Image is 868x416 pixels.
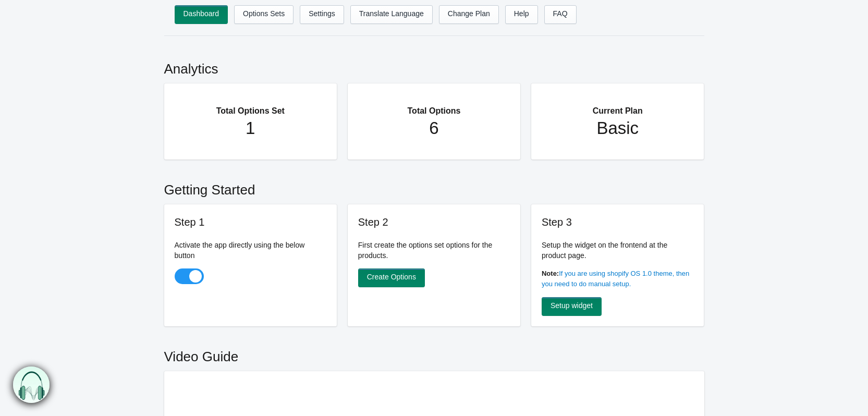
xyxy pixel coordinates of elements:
h2: Current Plan [552,94,683,118]
h2: Total Options Set [185,94,316,118]
a: Setup widget [542,297,602,316]
a: If you are using shopify OS 1.0 theme, then you need to do manual setup. [542,270,689,288]
h2: Video Guide [164,337,704,371]
img: bxm.png [13,366,50,403]
h3: Step 1 [175,215,327,229]
h1: 1 [185,118,316,139]
p: Setup the widget on the frontend at the product page. [542,240,694,261]
a: Settings [300,5,344,24]
h2: Total Options [369,94,500,118]
b: Note: [542,270,559,277]
a: FAQ [544,5,577,24]
a: Dashboard [175,5,228,24]
p: Activate the app directly using the below button [175,240,327,261]
a: Help [505,5,538,24]
h2: Getting Started [164,170,704,204]
h3: Step 2 [358,215,510,229]
h2: Analytics [164,49,704,83]
a: Change Plan [439,5,499,24]
a: Create Options [358,268,425,287]
h3: Step 3 [542,215,694,229]
h1: 6 [369,118,500,139]
a: Translate Language [350,5,433,24]
p: First create the options set options for the products. [358,240,510,261]
h1: Basic [552,118,683,139]
a: Options Sets [234,5,294,24]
